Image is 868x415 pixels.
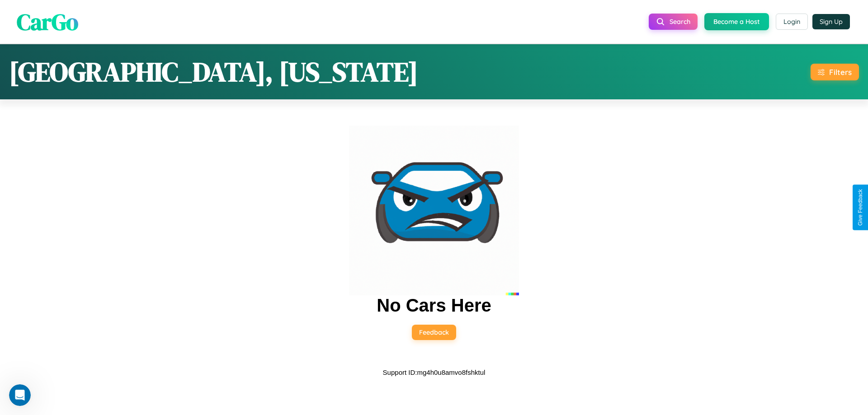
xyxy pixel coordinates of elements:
div: Give Feedback [857,189,863,226]
button: Sign Up [812,14,850,29]
div: Filters [829,67,852,77]
button: Become a Host [704,13,769,30]
span: CarGo [17,6,78,37]
button: Filters [811,64,859,80]
button: Search [649,14,698,30]
span: Search [670,18,690,26]
button: Login [776,14,808,30]
button: Feedback [412,325,456,340]
h1: [GEOGRAPHIC_DATA], [US_STATE] [9,53,418,90]
iframe: Intercom live chat [9,384,31,406]
p: Support ID: mg4h0u8amvo8fshktul [383,366,486,378]
h2: No Cars Here [377,295,491,316]
img: car [349,126,519,295]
